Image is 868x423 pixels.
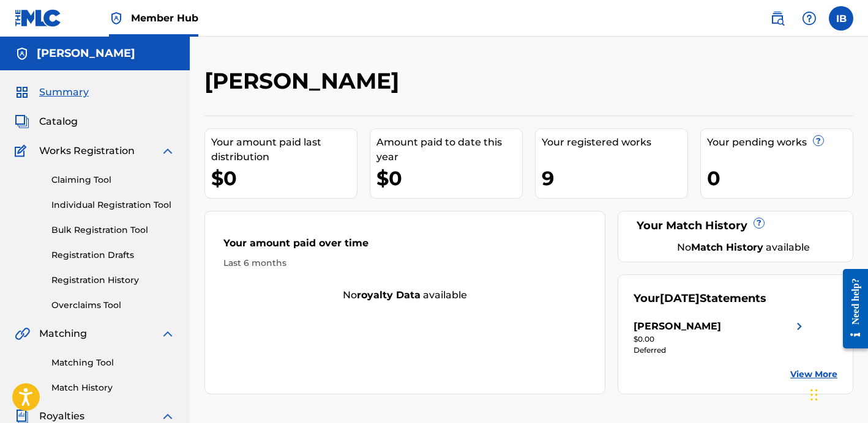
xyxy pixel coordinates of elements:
img: expand [160,144,175,158]
a: Claiming Tool [51,174,175,186]
div: User Menu [829,6,853,31]
span: [DATE] [660,292,700,305]
a: Individual Registration Tool [51,199,175,211]
span: Works Registration [39,144,135,158]
div: $0 [376,164,522,192]
img: Matching [15,326,30,341]
strong: royalty data [357,289,421,301]
a: SummarySummary [15,85,89,100]
img: Catalog [15,114,29,129]
div: $0 [211,164,357,192]
h2: [PERSON_NAME] [204,67,405,95]
span: Member Hub [131,11,198,25]
a: Public Search [765,6,790,31]
span: ? [754,218,764,228]
img: help [802,11,817,26]
iframe: Chat Widget [807,364,868,423]
div: No available [205,288,605,303]
a: Registration History [51,274,175,287]
span: ? [814,136,823,145]
img: Summary [15,85,29,100]
a: Overclaims Tool [51,299,175,312]
div: Amount paid to date this year [376,135,522,164]
a: Registration Drafts [51,249,175,262]
img: Accounts [15,46,29,61]
div: Deferred [634,345,807,356]
a: Matching Tool [51,356,175,369]
div: Your registered works [542,135,687,150]
a: Bulk Registration Tool [51,224,175,237]
div: Drag [810,377,818,413]
div: Your amount paid last distribution [211,135,357,164]
img: right chevron icon [792,319,807,334]
div: Your Statements [634,290,766,307]
div: Your amount paid over time [223,236,586,257]
strong: Match History [691,241,763,253]
a: CatalogCatalog [15,114,78,129]
img: Top Rightsholder [109,11,124,26]
div: No available [649,240,837,255]
img: MLC Logo [15,9,62,27]
img: search [770,11,785,26]
span: Catalog [39,114,78,129]
a: Match History [51,381,175,394]
div: 9 [542,164,687,192]
iframe: Resource Center [834,259,868,358]
span: Matching [39,326,87,341]
div: Your Match History [634,218,837,234]
a: View More [790,368,837,381]
div: [PERSON_NAME] [634,319,721,334]
a: [PERSON_NAME]right chevron icon$0.00Deferred [634,319,807,356]
span: Summary [39,85,89,100]
img: Works Registration [15,144,31,158]
div: Your pending works [707,135,853,150]
div: Last 6 months [223,257,586,270]
div: $0.00 [634,334,807,345]
div: 0 [707,164,853,192]
div: Help [797,6,821,31]
img: expand [160,326,175,341]
h5: ILAN BELKIND-GERSON [37,46,135,61]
